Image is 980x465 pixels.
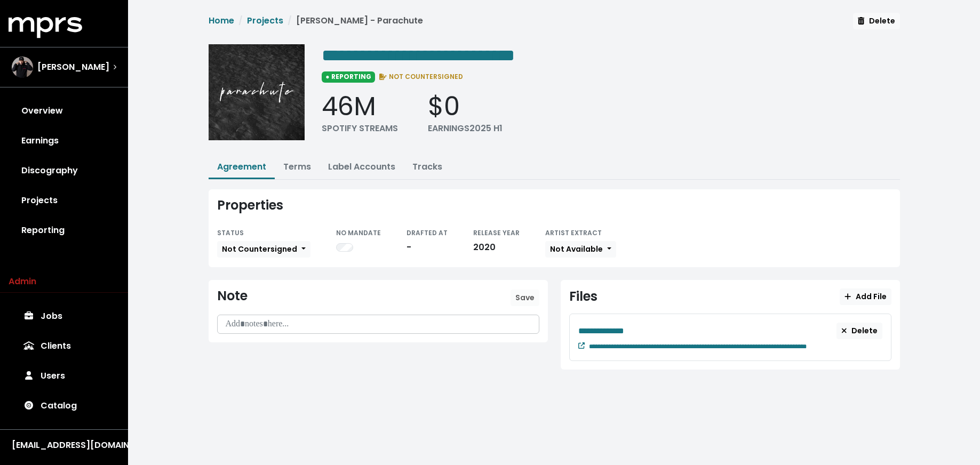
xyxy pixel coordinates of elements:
[377,72,463,81] span: NOT COUNTERSIGNED
[247,14,283,27] a: Projects
[841,325,878,336] span: Delete
[428,122,503,135] div: EARNINGS 2025 H1
[9,438,119,452] button: [EMAIL_ADDRESS][DOMAIN_NAME]
[9,156,119,186] a: Discography
[407,228,448,237] small: DRAFTED AT
[283,161,311,173] a: Terms
[407,241,448,254] div: -
[473,228,520,237] small: RELEASE YEAR
[9,331,119,361] a: Clients
[9,21,82,33] a: mprs logo
[322,122,398,135] div: SPOTIFY STREAMS
[217,161,266,173] a: Agreement
[9,126,119,156] a: Earnings
[428,91,503,122] div: $0
[569,289,597,304] div: Files
[336,228,381,237] small: NO MANDATE
[12,439,116,452] div: [EMAIL_ADDRESS][DOMAIN_NAME]
[412,161,442,173] a: Tracks
[840,288,891,305] button: Add File
[9,96,119,126] a: Overview
[322,47,515,64] span: Edit value
[222,244,297,254] span: Not Countersigned
[217,288,248,304] div: Note
[12,57,33,78] img: The selected account / producer
[589,343,807,350] span: Edit value
[9,215,119,245] a: Reporting
[578,327,624,335] span: Edit value
[283,14,423,27] li: [PERSON_NAME] - Parachute
[9,391,119,421] a: Catalog
[9,361,119,391] a: Users
[858,15,895,26] span: Delete
[836,323,882,339] button: Delete
[853,13,899,29] button: Delete
[328,161,395,173] a: Label Accounts
[217,241,310,258] button: Not Countersigned
[545,228,602,237] small: ARTIST EXTRACT
[550,244,603,254] span: Not Available
[545,241,616,258] button: Not Available
[37,61,109,74] span: [PERSON_NAME]
[217,228,244,237] small: STATUS
[217,198,891,213] div: Properties
[9,186,119,215] a: Projects
[473,241,520,254] div: 2020
[322,91,398,122] div: 46M
[209,14,234,27] a: Home
[844,291,886,302] span: Add File
[209,14,423,36] nav: breadcrumb
[209,44,305,140] img: Album cover for this project
[9,301,119,331] a: Jobs
[322,71,376,82] span: ● REPORTING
